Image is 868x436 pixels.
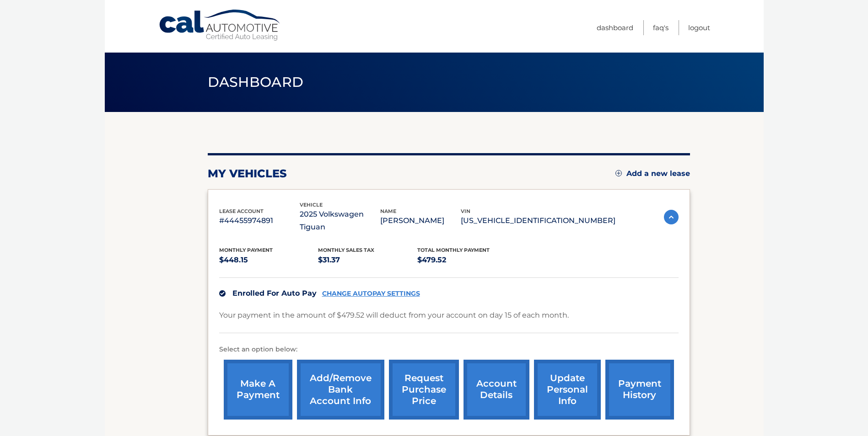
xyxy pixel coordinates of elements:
p: [PERSON_NAME] [380,214,461,227]
span: vehicle [300,202,323,208]
span: name [380,208,396,214]
a: make a payment [224,360,292,420]
a: FAQ's [653,20,669,35]
p: #44455974891 [219,214,300,227]
h2: my vehicles [208,167,287,181]
span: Total Monthly Payment [417,247,490,253]
a: payment history [605,360,674,420]
a: Add a new lease [615,169,690,178]
p: $448.15 [219,254,318,266]
a: Dashboard [597,20,633,35]
span: Dashboard [208,74,304,90]
a: CHANGE AUTOPAY SETTINGS [322,290,420,298]
a: update personal info [534,360,601,420]
a: Logout [688,20,710,35]
span: Monthly Payment [219,247,273,253]
a: Cal Automotive [158,9,282,42]
img: add.svg [615,170,622,176]
a: request purchase price [389,360,459,420]
a: account details [464,360,529,420]
p: [US_VEHICLE_IDENTIFICATION_NUMBER] [461,214,615,227]
a: Add/Remove bank account info [297,360,384,420]
p: $31.37 [318,254,417,266]
p: Select an option below: [219,344,679,355]
img: check.svg [219,290,226,297]
span: Monthly sales Tax [318,247,374,253]
img: accordion-active.svg [664,210,679,224]
p: 2025 Volkswagen Tiguan [300,208,380,234]
span: Enrolled For Auto Pay [232,289,317,298]
p: $479.52 [417,254,517,266]
p: Your payment in the amount of $479.52 will deduct from your account on day 15 of each month. [219,309,569,322]
span: vin [461,208,470,214]
span: lease account [219,208,264,214]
